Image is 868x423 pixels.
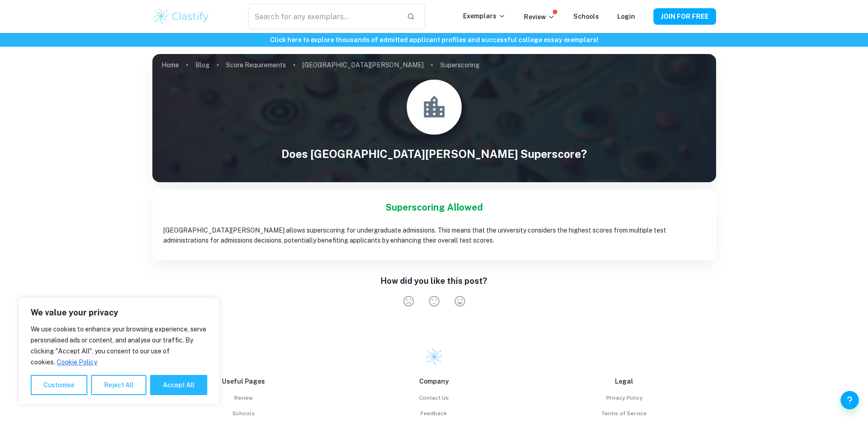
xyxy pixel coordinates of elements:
[381,275,487,287] h6: How did you like this post?
[533,409,716,418] a: Terms of Service
[524,12,555,22] p: Review
[425,347,443,366] img: Clastify logo
[302,59,424,71] a: [GEOGRAPHIC_DATA][PERSON_NAME]
[31,375,87,395] button: Customise
[440,60,480,70] p: Superscoring
[31,307,207,318] p: We value your privacy
[152,394,335,402] a: Review
[248,4,399,29] input: Search for any exemplars...
[2,35,866,45] h6: Click here to explore thousands of admitted applicant profiles and successful college essay exemp...
[150,375,207,395] button: Accept All
[152,146,716,162] h1: Does [GEOGRAPHIC_DATA][PERSON_NAME] Superscore?
[31,324,207,368] p: We use cookies to enhance your browsing experience, serve personalised ads or content, and analys...
[343,394,526,402] a: Contact Us
[18,298,220,405] div: We value your privacy
[162,59,179,71] a: Home
[91,375,146,395] button: Reject All
[841,391,859,409] button: Help and Feedback
[533,376,716,386] p: Legal
[152,7,210,26] img: Clastify logo
[152,376,335,386] p: Useful Pages
[573,13,599,20] a: Schools
[56,358,97,366] a: Cookie Policy
[533,394,716,402] a: Privacy Policy
[343,409,526,418] a: Feedback
[163,201,705,214] h2: Superscoring Allowed
[463,11,506,21] p: Exemplars
[617,13,635,20] a: Login
[226,59,286,71] a: Score Requirements
[653,8,716,25] button: JOIN FOR FREE
[163,225,705,245] p: [GEOGRAPHIC_DATA][PERSON_NAME] allows superscoring for undergraduate admissions. This means that ...
[343,376,526,386] p: Company
[195,59,210,71] a: Blog
[152,409,335,418] a: Schools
